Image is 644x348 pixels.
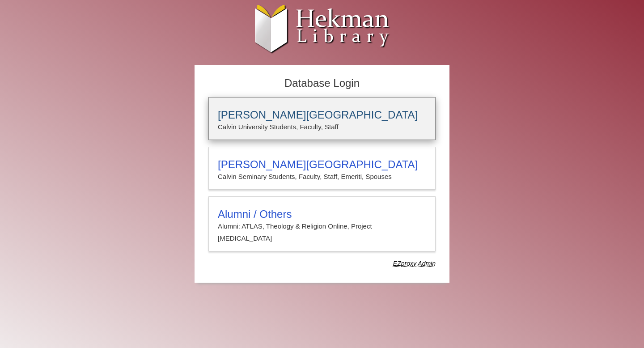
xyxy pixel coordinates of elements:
p: Calvin Seminary Students, Faculty, Staff, Emeriti, Spouses [218,171,426,182]
h3: [PERSON_NAME][GEOGRAPHIC_DATA] [218,109,426,121]
a: [PERSON_NAME][GEOGRAPHIC_DATA]Calvin University Students, Faculty, Staff [208,97,436,140]
h3: Alumni / Others [218,208,426,221]
a: [PERSON_NAME][GEOGRAPHIC_DATA]Calvin Seminary Students, Faculty, Staff, Emeriti, Spouses [208,147,436,190]
h3: [PERSON_NAME][GEOGRAPHIC_DATA] [218,158,426,171]
p: Alumni: ATLAS, Theology & Religion Online, Project [MEDICAL_DATA] [218,221,426,244]
h2: Database Login [204,74,440,93]
p: Calvin University Students, Faculty, Staff [218,121,426,133]
summary: Alumni / OthersAlumni: ATLAS, Theology & Religion Online, Project [MEDICAL_DATA] [218,208,426,244]
dfn: Use Alumni login [393,260,436,267]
